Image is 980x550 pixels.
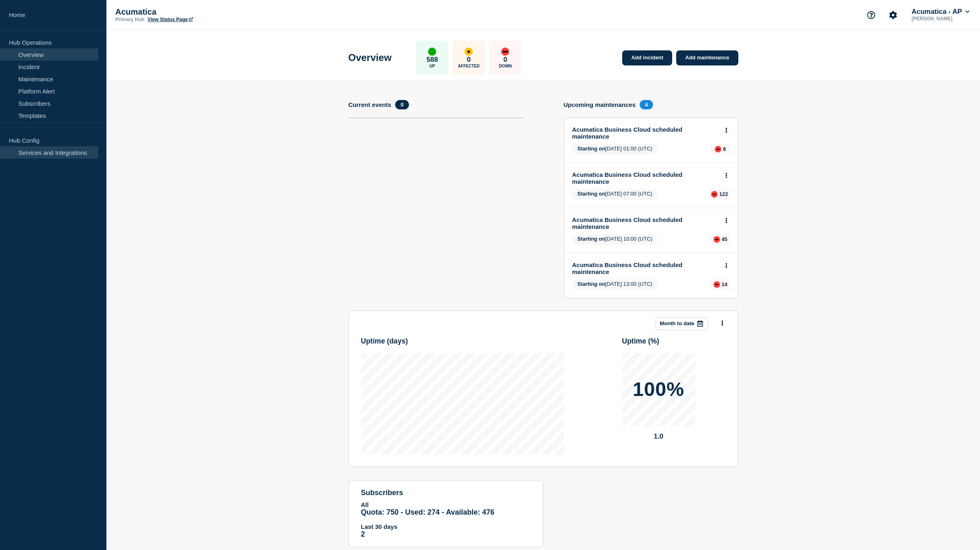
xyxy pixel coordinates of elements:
[572,189,658,200] span: [DATE] 07:00 (UTC)
[578,146,606,152] span: Starting on
[572,144,658,154] span: [DATE] 01:00 (UTC)
[501,48,509,56] div: down
[467,56,471,64] p: 0
[910,8,971,16] button: Acumatica - AP
[458,64,480,68] p: Affected
[622,50,672,65] a: Add incident
[676,50,738,65] a: Add maintenance
[578,191,606,197] span: Starting on
[465,48,473,56] div: affected
[578,281,606,287] span: Starting on
[429,64,435,68] p: Up
[361,501,531,508] p: All
[722,236,727,242] p: 45
[115,7,278,17] p: Acumatica
[910,16,971,22] p: [PERSON_NAME]
[361,508,495,516] span: Quota: 750 - Used: 274 - Available: 476
[115,17,144,22] p: Primary Hub
[395,100,409,109] span: 0
[660,320,694,326] p: Month to date
[572,261,719,275] a: Acumatica Business Cloud scheduled maintenance
[572,279,658,290] span: [DATE] 13:00 (UTC)
[348,101,392,108] h4: Current events
[885,7,902,24] button: Account settings
[361,530,531,539] p: 2
[714,236,720,243] div: down
[361,523,531,530] p: Last 30 days
[714,281,720,288] div: down
[655,317,708,330] button: Month to date
[622,433,695,441] p: 1.0
[499,64,512,68] p: Down
[572,216,719,230] a: Acumatica Business Cloud scheduled maintenance
[633,380,684,399] p: 100%
[361,489,531,497] h4: subscribers
[147,17,193,22] a: View Status Page
[348,52,392,63] h1: Overview
[428,48,436,56] div: up
[622,337,660,346] h3: Uptime ( % )
[640,100,653,109] span: 4
[863,7,880,24] button: Support
[722,281,727,287] p: 14
[572,126,719,140] a: Acumatica Business Cloud scheduled maintenance
[578,236,606,242] span: Starting on
[715,146,721,152] div: down
[572,171,719,185] a: Acumatica Business Cloud scheduled maintenance
[504,56,507,64] p: 0
[564,101,636,108] h4: Upcoming maintenances
[723,146,726,152] p: 8
[719,191,728,197] p: 122
[572,234,658,245] span: [DATE] 10:00 (UTC)
[361,337,408,346] h3: Uptime ( days )
[711,191,718,198] div: down
[426,56,438,64] p: 588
